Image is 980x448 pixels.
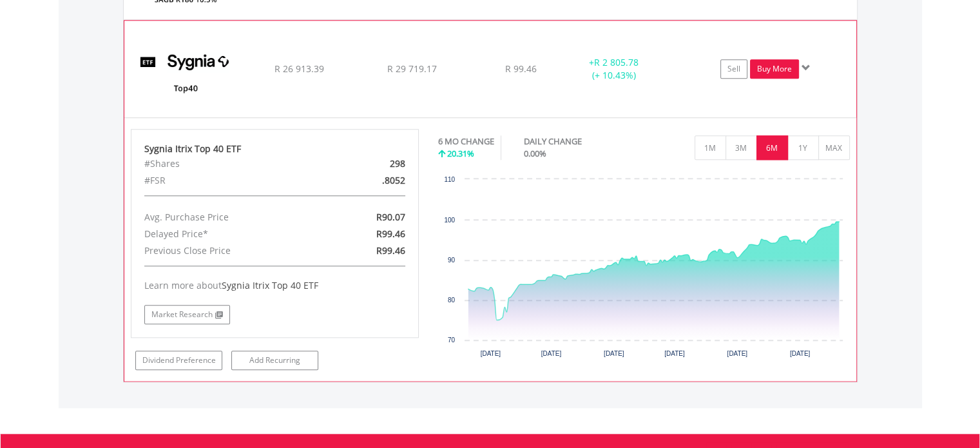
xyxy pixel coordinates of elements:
[725,135,757,160] button: 3M
[818,135,850,160] button: MAX
[481,350,501,357] text: [DATE]
[444,176,455,183] text: 110
[448,297,456,304] text: 80
[594,56,639,68] span: R 2 805.78
[376,211,405,223] span: R90.07
[135,242,322,259] div: Previous Close Price
[322,172,415,189] div: .8052
[695,135,726,160] button: 1M
[720,59,747,79] a: Sell
[447,148,474,159] span: 20.31%
[135,209,322,226] div: Avg. Purchase Price
[448,257,456,264] text: 90
[231,351,318,370] a: Add Recurring
[144,142,406,155] div: Sygnia Itrix Top 40 ETF
[274,63,323,75] span: R 26 913.39
[438,173,850,366] div: Chart. Highcharts interactive chart.
[322,155,415,172] div: 298
[135,226,322,242] div: Delayed Price*
[541,350,562,357] text: [DATE]
[131,37,242,114] img: EQU.ZA.SYGT40.png
[524,148,546,159] span: 0.00%
[135,172,322,189] div: #FSR
[448,336,456,344] text: 70
[135,351,222,370] a: Dividend Preference
[505,63,537,75] span: R 99.46
[376,228,405,240] span: R99.46
[144,279,406,292] div: Learn more about
[750,59,799,79] a: Buy More
[727,350,747,357] text: [DATE]
[790,350,811,357] text: [DATE]
[444,217,455,224] text: 100
[135,155,322,172] div: #Shares
[565,56,662,82] div: + (+ 10.43%)
[524,135,627,148] div: DAILY CHANGE
[438,135,494,148] div: 6 MO CHANGE
[664,350,685,357] text: [DATE]
[756,135,788,160] button: 6M
[787,135,819,160] button: 1Y
[222,279,318,291] span: Sygnia Itrix Top 40 ETF
[387,63,436,75] span: R 29 719.17
[376,244,405,257] span: R99.46
[438,173,849,366] svg: Interactive chart
[144,305,230,324] a: Market Research
[604,350,624,357] text: [DATE]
